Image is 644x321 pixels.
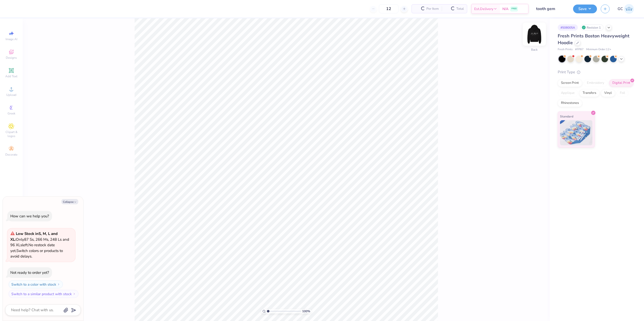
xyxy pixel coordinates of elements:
[580,24,603,31] div: Revision 1
[558,99,582,107] div: Rhinestones
[601,89,615,97] div: Vinyl
[558,79,582,87] div: Screen Print
[57,283,60,286] img: Switch to a color with stock
[584,79,608,87] div: Embroidery
[10,270,49,275] div: Not ready to order yet?
[9,290,78,298] button: Switch to a similar product with stock
[10,214,49,219] div: How can we help you?
[558,24,578,31] div: # 508005A
[524,24,544,44] img: Back
[10,242,55,253] span: No restock date yet.
[558,69,634,75] div: Print Type
[609,79,633,87] div: Digital Print
[6,37,17,41] span: Image AI
[532,4,569,14] input: Untitled Design
[9,280,63,288] button: Switch to a color with stock
[558,47,573,52] span: Fresh Prints
[6,56,17,60] span: Designs
[617,89,628,97] div: Foil
[426,6,439,12] span: Per Item
[8,111,15,115] span: Greek
[3,130,20,138] span: Clipart & logos
[456,6,464,12] span: Total
[302,309,310,313] span: 100 %
[502,6,508,12] span: N/A
[10,231,58,242] strong: Low Stock in S, M, L and XL :
[531,47,538,52] div: Back
[618,4,634,14] a: GC
[586,47,611,52] span: Minimum Order: 12 +
[618,6,623,12] span: GC
[5,153,17,157] span: Decorate
[379,4,398,13] input: – –
[560,120,592,145] img: Standard
[575,47,584,52] span: # FP87
[474,6,493,12] span: Est. Delivery
[560,114,573,119] span: Standard
[61,199,78,204] button: Collapse
[579,89,599,97] div: Transfers
[511,7,517,11] span: FREE
[558,89,578,97] div: Applique
[573,5,597,13] button: Save
[624,4,634,14] img: Gerard Christopher Trorres
[10,231,69,259] span: Only 87 Ss, 266 Ms, 248 Ls and 96 XLs left. Switch colors or products to avoid delays.
[73,292,76,295] img: Switch to a similar product with stock
[6,93,16,97] span: Upload
[558,33,629,46] span: Fresh Prints Boston Heavyweight Hoodie
[5,74,17,78] span: Add Text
